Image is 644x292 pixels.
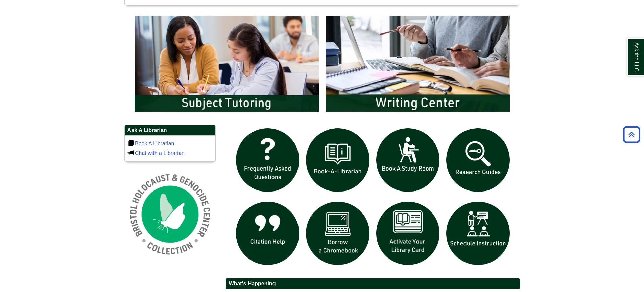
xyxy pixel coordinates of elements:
[131,12,513,118] div: slideshow
[131,12,322,115] img: Subject Tutoring Information
[135,141,174,147] a: Book A Librarian
[135,150,185,156] a: Chat with a Librarian
[373,125,443,195] img: book a study room icon links to book a study room web page
[322,12,513,115] img: Writing Center Information
[621,130,642,139] a: Back to Top
[233,125,303,195] img: frequently asked questions
[124,169,216,260] img: Holocaust and Genocide Collection
[303,198,373,269] img: Borrow a chromebook icon links to the borrow a chromebook web page
[443,125,513,195] img: Research Guides icon links to research guides web page
[125,125,215,136] h2: Ask A Librarian
[373,198,443,269] img: activate Library Card icon links to form to activate student ID into library card
[443,198,513,269] img: For faculty. Schedule Library Instruction icon links to form.
[233,125,513,271] div: slideshow
[233,198,303,269] img: citation help icon links to citation help guide page
[303,125,373,195] img: Book a Librarian icon links to book a librarian web page
[226,278,520,289] h2: What's Happening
